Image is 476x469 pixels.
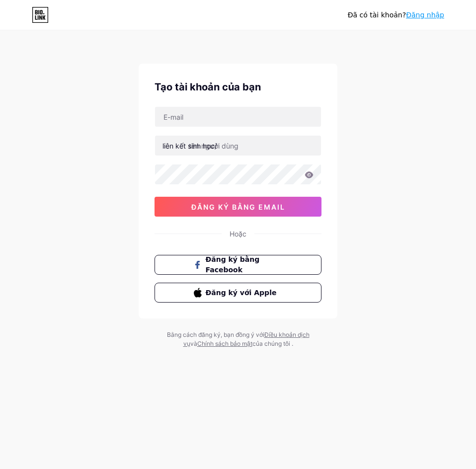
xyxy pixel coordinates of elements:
[183,331,310,347] a: Điều khoản dịch vụ
[155,107,321,127] input: E-mail
[191,203,285,211] font: đăng ký bằng email
[155,136,321,156] input: tên người dùng
[155,81,261,93] font: Tạo tài khoản của bạn
[162,142,217,150] font: liên kết sinh học/
[348,11,406,19] font: Đã có tài khoản?
[230,230,246,238] font: Hoặc
[155,255,321,275] button: Đăng ký bằng Facebook
[155,283,321,303] button: Đăng ký với Apple
[167,331,264,338] font: Bằng cách đăng ký, bạn đồng ý với
[155,197,321,217] button: đăng ký bằng email
[190,340,197,347] font: và
[206,255,260,274] font: Đăng ký bằng Facebook
[252,340,293,347] font: của chúng tôi .
[406,11,444,19] a: Đăng nhập
[206,289,277,297] font: Đăng ký với Apple
[197,340,252,347] a: Chính sách bảo mật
